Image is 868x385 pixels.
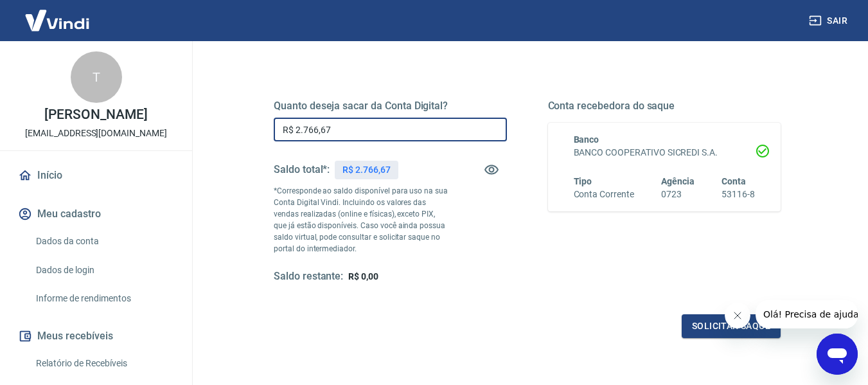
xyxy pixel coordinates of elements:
[31,257,177,283] a: Dados de login
[548,100,781,112] h5: Conta recebedora do saque
[574,188,634,201] h6: Conta Corrente
[31,228,177,255] a: Dados da conta
[274,185,448,255] p: *Corresponde ao saldo disponível para uso na sua Conta Digital Vindi. Incluindo os valores das ve...
[661,176,695,186] span: Agência
[8,9,108,19] span: Olá! Precisa de ajuda?
[806,9,853,33] button: Sair
[342,163,390,177] p: R$ 2.766,67
[756,300,858,328] iframe: Mensagem da empresa
[44,108,147,121] p: [PERSON_NAME]
[574,146,756,159] h6: BANCO COOPERATIVO SICREDI S.A.
[722,188,755,201] h6: 53116-8
[722,176,746,186] span: Conta
[661,188,695,201] h6: 0723
[15,161,177,190] a: Início
[31,350,177,377] a: Relatório de Recebíveis
[817,334,858,375] iframe: Botão para abrir a janela de mensagens
[574,134,599,145] span: Banco
[31,285,177,312] a: Informe de rendimentos
[274,100,507,112] h5: Quanto deseja sacar da Conta Digital?
[682,314,781,338] button: Solicitar saque
[15,1,99,40] img: Vindi
[574,176,592,186] span: Tipo
[725,303,750,328] iframe: Fechar mensagem
[274,270,343,283] h5: Saldo restante:
[71,51,122,103] div: T
[25,127,167,140] p: [EMAIL_ADDRESS][DOMAIN_NAME]
[274,163,330,176] h5: Saldo total*:
[15,200,177,228] button: Meu cadastro
[348,271,378,282] span: R$ 0,00
[15,322,177,350] button: Meus recebíveis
